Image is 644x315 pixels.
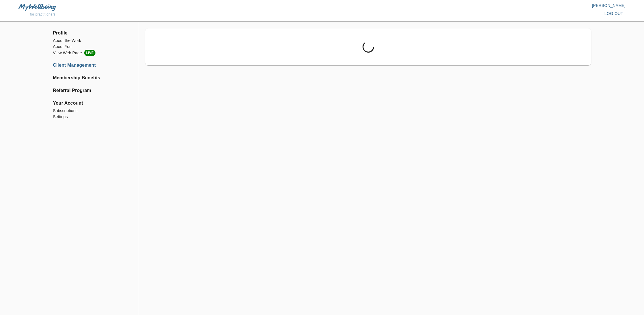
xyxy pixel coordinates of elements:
[84,50,95,56] span: LIVE
[30,12,56,16] span: for practitioners
[53,108,131,114] a: Subscriptions
[53,87,131,94] a: Referral Program
[53,100,131,107] span: Your Account
[53,62,131,69] a: Client Management
[53,50,131,56] li: View Web Page
[53,44,131,50] a: About You
[602,8,626,19] button: log out
[18,4,56,11] img: MyWellbeing
[53,38,131,44] a: About the Work
[53,30,131,37] span: Profile
[53,74,131,81] a: Membership Benefits
[322,3,626,8] p: [PERSON_NAME]
[53,114,131,120] a: Settings
[53,50,131,56] a: View Web PageLIVE
[604,10,623,17] span: log out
